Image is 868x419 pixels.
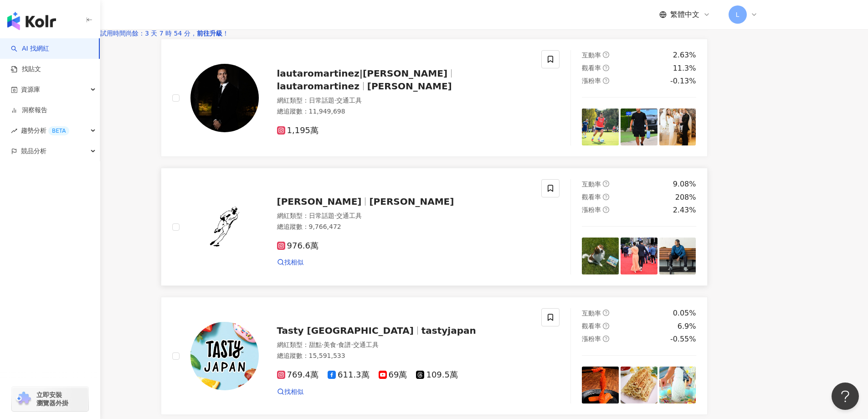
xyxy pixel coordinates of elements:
[190,64,259,132] img: KOL Avatar
[675,192,696,202] div: 208%
[338,341,351,348] span: 食譜
[353,341,379,348] span: 交通工具
[582,193,601,201] span: 觀看率
[100,30,229,37] a: 試用時間尚餘：3 天 7 時 54 分，前往升級！
[678,321,696,331] div: 6.9%
[603,207,609,213] span: question-circle
[603,194,609,200] span: question-circle
[379,370,407,380] span: 69萬
[673,50,696,60] div: 2.63%
[277,241,319,251] span: 976.6萬
[12,387,88,411] a: chrome extension立即安裝 瀏覽器外掛
[190,322,259,390] img: KOL Avatar
[309,212,334,219] span: 日常話題
[197,30,222,37] strong: 前往升級
[603,181,609,187] span: question-circle
[322,341,324,348] span: ·
[369,196,454,207] span: [PERSON_NAME]
[11,65,41,74] a: 找貼文
[659,109,696,145] img: post-image
[277,81,360,92] span: lautaromartinez
[603,336,609,342] span: question-circle
[334,97,336,104] span: ·
[670,334,696,344] div: -0.55%
[659,238,696,274] img: post-image
[161,39,708,157] a: KOL Avatarlautaromartinez|[PERSON_NAME]lautaromartinez[PERSON_NAME]網紅類型：日常話題·交通工具總追蹤數：11,949,6981...
[621,109,657,145] img: post-image
[277,212,531,221] div: 網紅類型 ：
[351,341,353,348] span: ·
[582,181,601,188] span: 互動率
[161,297,708,415] a: KOL AvatarTasty [GEOGRAPHIC_DATA]tastyjapan網紅類型：甜點·美食·食譜·交通工具總追蹤數：15,591,533769.4萬611.3萬69萬109.5萬...
[11,128,17,134] span: rise
[161,168,708,286] a: KOL Avatar[PERSON_NAME][PERSON_NAME]網紅類型：日常話題·交通工具總追蹤數：9,766,472976.6萬找相似互動率question-circle9.08%觀...
[582,109,619,145] img: post-image
[309,341,322,348] span: 甜點
[659,367,696,403] img: post-image
[582,64,601,72] span: 觀看率
[582,335,601,342] span: 漲粉率
[277,352,531,361] div: 總追蹤數 ： 15,591,533
[582,310,601,317] span: 互動率
[582,367,619,403] img: post-image
[582,238,619,274] img: post-image
[670,76,696,86] div: -0.13%
[334,212,336,219] span: ·
[309,97,334,104] span: 日常話題
[15,392,32,406] img: chrome extension
[48,126,69,135] div: BETA
[367,81,452,92] span: [PERSON_NAME]
[11,44,49,53] a: searchAI 找網紅
[582,206,601,213] span: 漲粉率
[670,10,699,20] span: 繁體中文
[336,341,338,348] span: ·
[284,388,303,395] span: 找相似
[277,68,448,79] span: lautaromartinez|[PERSON_NAME]
[582,52,601,59] span: 互動率
[603,323,609,329] span: question-circle
[277,107,531,116] div: 總追蹤數 ： 11,949,698
[36,391,68,407] span: 立即安裝 瀏覽器外掛
[603,65,609,71] span: question-circle
[673,63,696,73] div: 11.3%
[277,259,303,266] a: 找相似
[673,205,696,215] div: 2.43%
[11,106,47,115] a: 洞察報告
[832,383,859,410] iframe: Help Scout Beacon - Open
[421,325,476,336] span: tastyjapan
[582,77,601,84] span: 漲粉率
[336,212,362,219] span: 交通工具
[328,370,370,380] span: 611.3萬
[673,179,696,189] div: 9.08%
[277,325,414,336] span: Tasty [GEOGRAPHIC_DATA]
[621,238,657,274] img: post-image
[21,79,40,100] span: 資源庫
[621,367,657,403] img: post-image
[21,141,46,161] span: 競品分析
[277,222,531,232] div: 總追蹤數 ： 9,766,472
[673,308,696,318] div: 0.05%
[603,78,609,84] span: question-circle
[603,52,609,58] span: question-circle
[736,10,740,20] span: L
[277,126,319,135] span: 1,195萬
[416,370,458,380] span: 109.5萬
[277,370,319,380] span: 769.4萬
[7,12,56,30] img: logo
[277,196,362,207] span: [PERSON_NAME]
[277,388,303,395] a: 找相似
[190,193,259,261] img: KOL Avatar
[324,341,336,348] span: 美食
[582,322,601,330] span: 觀看率
[284,259,303,266] span: 找相似
[21,120,69,141] span: 趨勢分析
[603,310,609,316] span: question-circle
[277,341,531,350] div: 網紅類型 ：
[336,97,362,104] span: 交通工具
[277,96,531,105] div: 網紅類型 ：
